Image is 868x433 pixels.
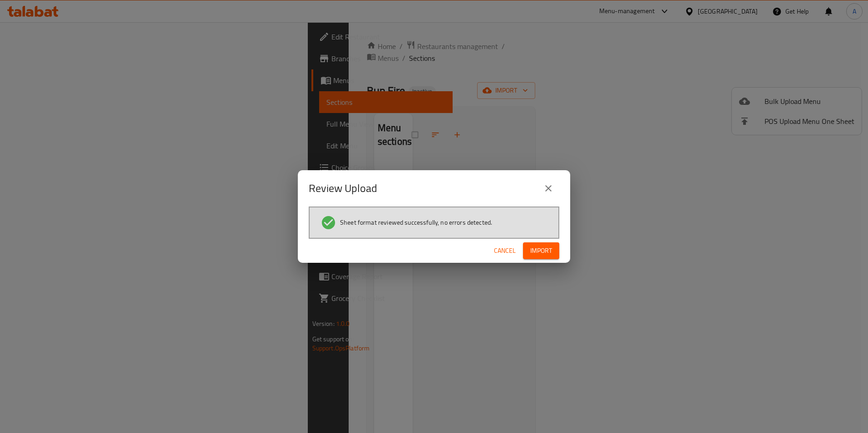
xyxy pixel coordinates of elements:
[490,242,519,259] button: Cancel
[523,242,559,259] button: Import
[494,245,516,256] span: Cancel
[309,181,377,196] h2: Review Upload
[340,218,492,227] span: Sheet format reviewed successfully, no errors detected.
[538,177,559,199] button: close
[530,245,552,256] span: Import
